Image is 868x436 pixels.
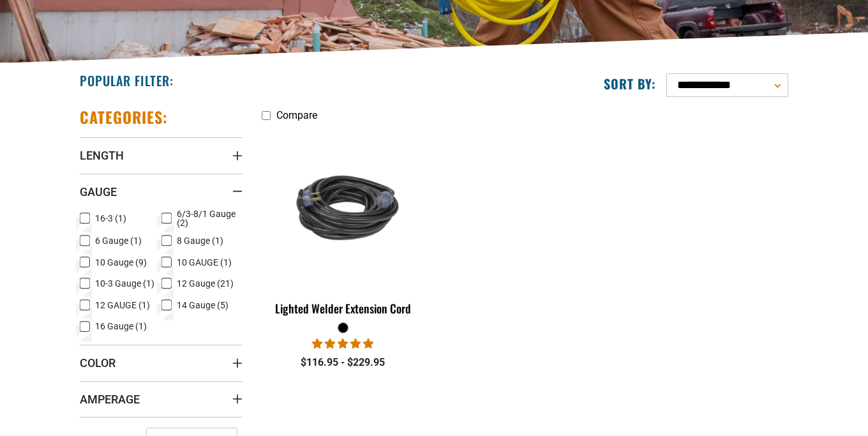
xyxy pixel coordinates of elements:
span: Gauge [80,184,117,199]
span: Color [80,356,116,370]
h2: Categories: [80,107,168,127]
label: Sort by: [604,75,656,92]
span: 14 Gauge (5) [177,301,228,310]
h2: Popular Filter: [80,72,174,89]
summary: Color [80,345,243,380]
summary: Amperage [80,381,243,417]
div: Lighted Welder Extension Cord [262,303,424,314]
span: 16 Gauge (1) [95,322,147,331]
span: 6/3-8/1 Gauge (2) [177,209,238,227]
span: Compare [276,109,317,121]
span: 10 GAUGE (1) [177,258,232,267]
div: $116.95 - $229.95 [262,355,424,370]
span: 10-3 Gauge (1) [95,279,154,288]
span: 5.00 stars [312,338,373,350]
span: 16-3 (1) [95,214,126,223]
span: 8 Gauge (1) [177,236,223,245]
a: black Lighted Welder Extension Cord [262,128,424,322]
img: black [263,158,424,257]
span: 10 Gauge (9) [95,258,147,267]
summary: Length [80,137,243,173]
span: Length [80,148,124,163]
summary: Gauge [80,174,243,209]
span: Amperage [80,392,140,407]
span: 6 Gauge (1) [95,236,142,245]
span: 12 Gauge (21) [177,279,234,288]
span: 12 GAUGE (1) [95,301,150,310]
